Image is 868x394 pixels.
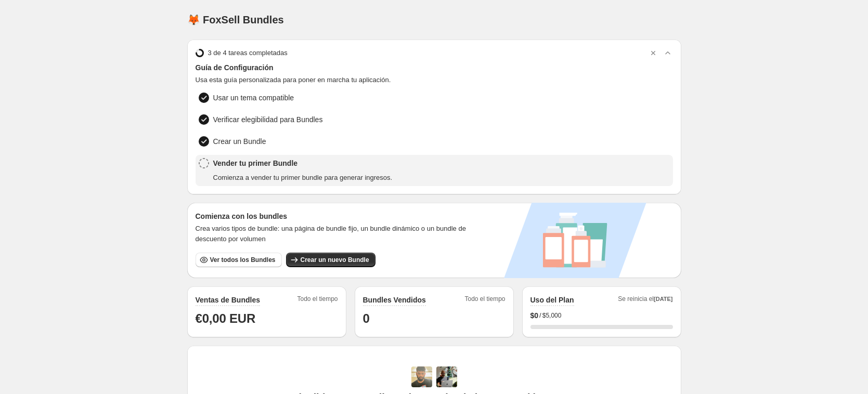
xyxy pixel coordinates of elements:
h1: €0,00 EUR [196,310,338,327]
span: Todo el tiempo [297,295,338,306]
span: Guía de Configuración [196,62,673,73]
span: Crea varios tipos de bundle: una página de bundle fijo, un bundle dinámico o un bundle de descuen... [196,224,471,244]
span: Ver todos los Bundles [210,256,276,264]
h3: Comienza con los bundles [196,211,471,221]
span: Crear un nuevo Bundle [301,256,369,264]
span: Verificar elegibilidad para Bundles [213,114,323,125]
button: Crear un nuevo Bundle [286,253,375,267]
button: Ver todos los Bundles [196,253,282,267]
img: Prakhar [436,366,457,387]
span: [DATE] [654,296,672,302]
h1: 0 [363,310,506,327]
span: 3 de 4 tareas completadas [208,48,288,58]
span: Se reinicia el [618,295,672,306]
span: Usa esta guía personalizada para poner en marcha tu aplicación. [196,75,673,85]
h2: Ventas de Bundles [196,295,260,305]
span: Todo el tiempo [464,295,505,306]
span: Comienza a vender tu primer bundle para generar ingresos. [213,173,393,183]
span: Usar un tema compatible [213,93,294,103]
div: / [530,310,673,321]
span: $ 0 [530,310,539,321]
img: Adi [411,366,432,387]
h2: Bundles Vendidos [363,295,426,305]
h1: 🦊 FoxSell Bundles [187,14,284,26]
span: Crear un Bundle [213,136,266,147]
span: $5,000 [542,311,562,320]
span: Vender tu primer Bundle [213,158,393,168]
h2: Uso del Plan [530,295,574,305]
